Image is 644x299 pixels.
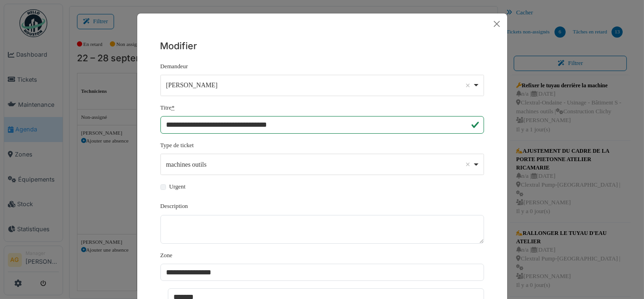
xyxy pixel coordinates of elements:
div: machines outils [166,160,472,169]
label: Zone [160,251,172,260]
label: Description [160,202,188,211]
abbr: Requis [172,104,174,111]
button: Close [490,17,504,31]
button: Remove item: '18529' [463,81,472,90]
label: Type de ticket [160,141,194,150]
h5: Modifier [160,39,484,53]
label: Urgent [169,182,185,191]
label: Titre [160,104,175,112]
label: Demandeur [160,62,188,71]
div: [PERSON_NAME] [166,80,472,90]
button: Remove item: '1203' [463,160,472,169]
